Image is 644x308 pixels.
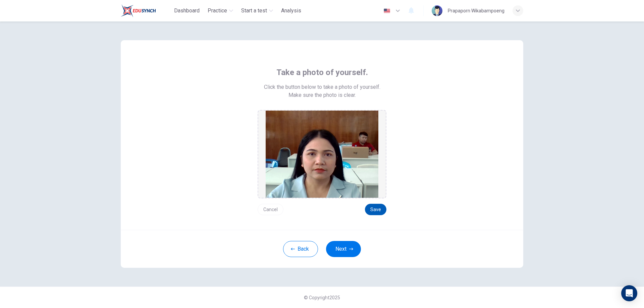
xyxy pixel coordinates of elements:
span: Start a test [241,7,267,15]
div: Prapaporn Wikabampoeng [448,7,504,15]
button: Cancel [258,204,283,215]
img: en [383,8,391,13]
button: Next [326,241,361,257]
span: Dashboard [174,7,200,15]
img: preview screemshot [266,111,378,198]
span: Analysis [281,7,301,15]
button: Save [365,204,386,215]
button: Practice [205,5,236,17]
span: Practice [208,7,227,15]
span: Click the button below to take a photo of yourself. [264,83,380,91]
button: Dashboard [171,5,202,17]
button: Back [283,241,318,257]
span: Make sure the photo is clear. [288,91,356,99]
img: Profile picture [432,5,442,16]
span: Take a photo of yourself. [276,67,368,78]
img: Train Test logo [121,4,156,17]
a: Train Test logo [121,4,171,17]
span: © Copyright 2025 [304,295,340,300]
button: Analysis [278,5,304,17]
button: Start a test [238,5,276,17]
div: Open Intercom Messenger [621,285,637,301]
